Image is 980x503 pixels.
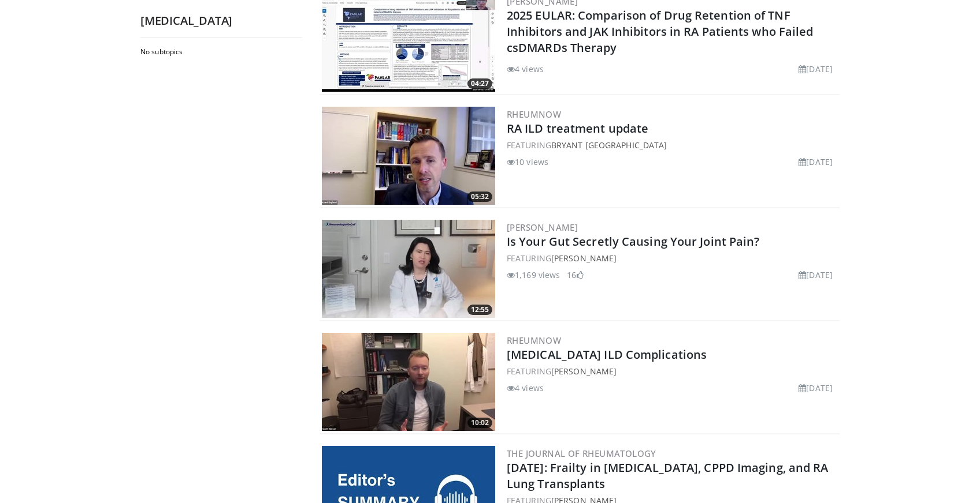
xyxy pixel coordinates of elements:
[507,156,548,168] li: 10 views
[322,220,495,318] a: 12:55
[507,139,837,151] div: FEATURING
[551,366,617,377] a: [PERSON_NAME]
[799,269,833,281] li: [DATE]
[140,13,302,28] h2: [MEDICAL_DATA]
[467,192,492,202] span: 05:32
[467,305,492,315] span: 12:55
[140,47,299,57] h2: No subtopics
[551,253,617,264] a: [PERSON_NAME]
[322,333,495,431] img: 289503bd-89ba-4db5-acbf-e711ea05444a.300x170_q85_crop-smart_upscale.jpg
[322,220,495,318] img: 9be94185-cfd8-48a0-bd1b-648eeadc6421.300x170_q85_crop-smart_upscale.jpg
[567,269,583,281] li: 16
[507,252,837,264] div: FEATURING
[507,460,829,491] a: [DATE]: Frailty in [MEDICAL_DATA], CPPD Imaging, and RA Lung Transplants
[507,347,707,362] a: [MEDICAL_DATA] ILD Complications
[322,107,495,205] a: 05:32
[322,333,495,431] a: 10:02
[507,63,544,75] li: 4 views
[467,78,492,89] span: 04:27
[507,448,656,459] a: The Journal of Rheumatology
[507,234,760,249] a: Is Your Gut Secretly Causing Your Joint Pain?
[507,7,814,55] a: 2025 EULAR: Comparison of Drug Retention of TNF Inhibitors and JAK Inhibitors in RA Patients who ...
[799,156,833,168] li: [DATE]
[799,63,833,75] li: [DATE]
[467,418,492,428] span: 10:02
[507,269,560,281] li: 1,169 views
[507,335,561,346] a: RheumNow
[507,121,648,136] a: RA ILD treatment update
[799,382,833,394] li: [DATE]
[507,365,837,377] div: FEATURING
[507,382,544,394] li: 4 views
[322,107,495,205] img: 97be6191-25d3-4a34-bc4f-eaa8f901ba02.300x170_q85_crop-smart_upscale.jpg
[507,108,561,120] a: RheumNow
[551,140,667,151] a: Bryant [GEOGRAPHIC_DATA]
[507,222,578,233] a: [PERSON_NAME]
